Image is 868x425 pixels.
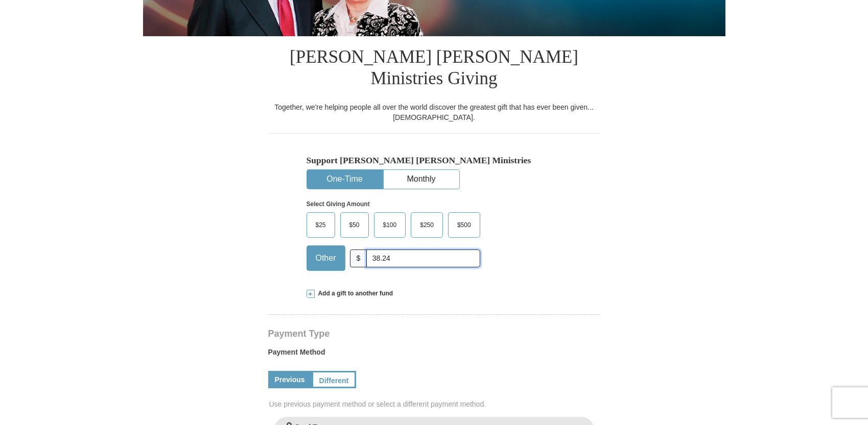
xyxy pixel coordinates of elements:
span: Other [311,251,341,266]
a: Previous [268,371,312,388]
a: Different [312,371,357,388]
span: $100 [378,217,402,233]
span: $250 [415,217,439,233]
strong: Select Giving Amount [307,201,370,208]
label: Payment Method [268,347,600,362]
span: $25 [311,217,331,233]
input: Other Amount [366,249,480,267]
span: $500 [452,217,476,233]
h4: Payment Type [268,330,600,338]
div: Together, we're helping people all over the world discover the greatest gift that has ever been g... [268,102,600,122]
span: Add a gift to another fund [315,289,393,298]
button: Monthly [384,170,459,189]
span: $50 [344,217,365,233]
button: One-Time [307,170,383,189]
span: $ [350,249,367,267]
span: Use previous payment method or select a different payment method. [269,399,601,409]
h5: Support [PERSON_NAME] [PERSON_NAME] Ministries [307,155,562,166]
h1: [PERSON_NAME] [PERSON_NAME] Ministries Giving [268,36,600,102]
